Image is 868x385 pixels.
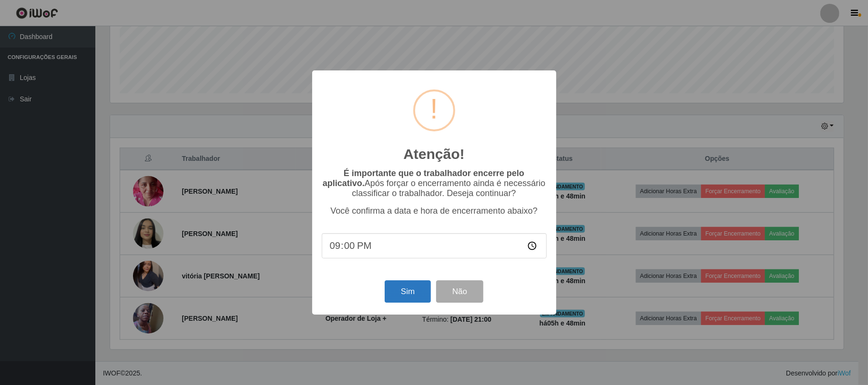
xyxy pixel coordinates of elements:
button: Sim [385,280,431,303]
button: Não [436,280,483,303]
p: Após forçar o encerramento ainda é necessário classificar o trabalhador. Deseja continuar? [322,168,547,198]
b: É importante que o trabalhador encerre pelo aplicativo. [323,168,524,188]
p: Você confirma a data e hora de encerramento abaixo? [322,206,547,216]
h2: Atenção! [403,146,464,163]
